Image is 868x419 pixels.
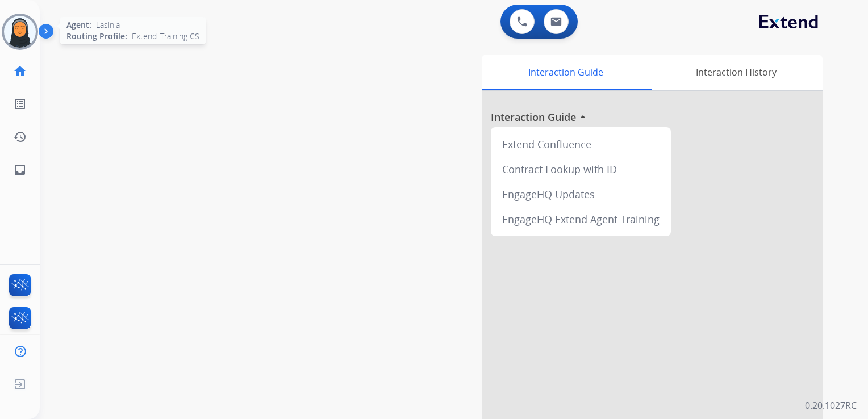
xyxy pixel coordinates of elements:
[482,55,649,90] div: Interaction Guide
[132,31,199,42] span: Extend_Training CS
[66,19,91,31] span: Agent:
[66,31,127,42] span: Routing Profile:
[13,64,27,78] mat-icon: home
[495,132,666,157] div: Extend Confluence
[13,163,27,177] mat-icon: inbox
[495,207,666,232] div: EngageHQ Extend Agent Training
[495,157,666,182] div: Contract Lookup with ID
[805,399,857,412] p: 0.20.1027RC
[649,55,823,90] div: Interaction History
[495,182,666,207] div: EngageHQ Updates
[4,16,36,48] img: avatar
[13,97,27,111] mat-icon: list_alt
[13,130,27,144] mat-icon: history
[96,19,120,31] span: Lasinia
